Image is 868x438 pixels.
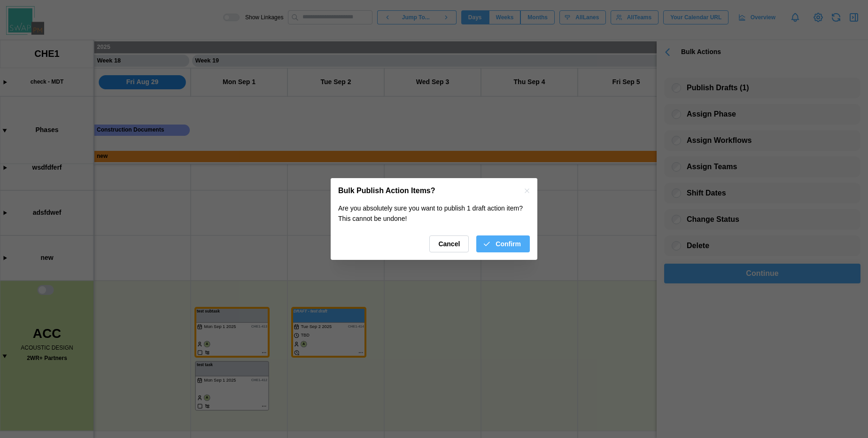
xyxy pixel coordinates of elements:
[476,235,530,252] button: Confirm
[338,187,435,195] h2: Bulk Publish Action Items?
[338,203,530,224] div: Are you absolutely sure you want to publish 1 draft action item? This cannot be undone!
[429,235,469,252] button: Cancel
[496,236,521,252] span: Confirm
[438,236,460,252] span: Cancel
